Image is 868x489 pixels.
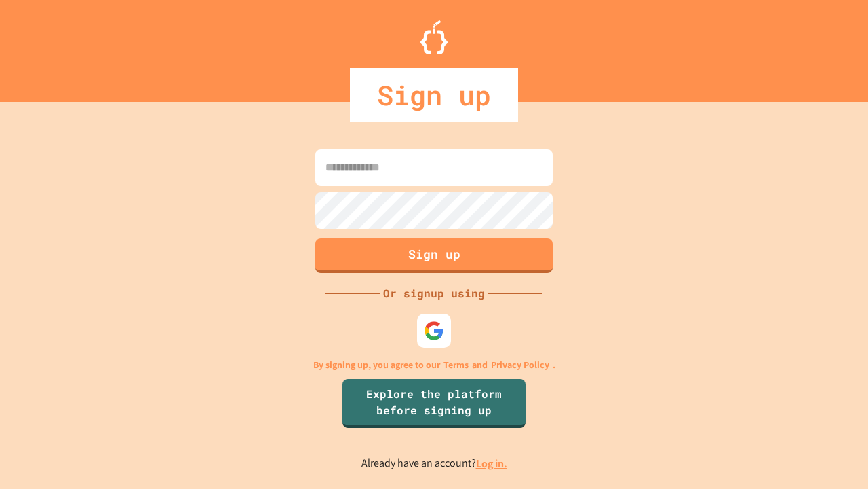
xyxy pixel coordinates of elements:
[420,20,448,54] img: Logo.svg
[380,285,488,302] div: Or signup using
[443,358,469,372] a: Terms
[361,455,507,472] p: Already have an account?
[350,68,518,122] div: Sign up
[313,358,555,372] p: By signing up, you agree to our and .
[315,238,553,273] button: Sign up
[491,358,549,372] a: Privacy Policy
[342,379,526,428] a: Explore the platform before signing up
[755,376,854,433] iframe: chat widget
[811,435,854,475] iframe: chat widget
[424,321,444,341] img: google-icon.svg
[476,456,507,471] a: Log in.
